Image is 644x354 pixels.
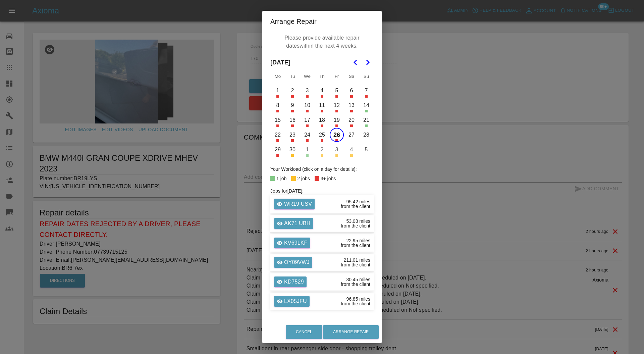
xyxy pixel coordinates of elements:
button: Arrange Repair [323,325,379,339]
div: from the client [341,301,370,306]
button: Friday, September 19th, 2025 [330,113,344,127]
div: from the client [341,243,370,248]
button: Saturday, September 13th, 2025 [344,98,359,112]
div: 22.95 miles [346,238,370,243]
p: KV69LKF [284,239,308,247]
p: Please provide available repair dates within the next 4 weeks. [274,32,370,52]
div: from the client [341,282,370,287]
button: Monday, September 22nd, 2025 [271,128,285,142]
button: Friday, October 3rd, 2025 [330,143,344,157]
button: Sunday, September 14th, 2025 [359,98,373,112]
button: Tuesday, September 16th, 2025 [285,113,300,127]
th: Tuesday [285,70,300,83]
button: Saturday, October 4th, 2025 [344,143,359,157]
th: Thursday [315,70,329,83]
p: LX05JFU [284,297,307,305]
button: Cancel [286,325,322,339]
th: Monday [270,70,285,83]
button: Wednesday, October 1st, 2025 [300,143,314,157]
div: 96.85 miles [346,297,370,301]
button: Saturday, September 27th, 2025 [344,128,359,142]
button: Thursday, September 25th, 2025 [315,128,329,142]
div: 2 jobs [297,174,310,183]
button: Sunday, October 5th, 2025 [359,143,373,157]
button: Go to the Previous Month [350,56,362,68]
button: Monday, September 15th, 2025 [271,113,285,127]
th: Sunday [359,70,374,83]
a: KD7529 [274,276,307,287]
button: Monday, September 1st, 2025 [271,84,285,98]
a: OY09VWJ [274,257,312,268]
th: Wednesday [300,70,315,83]
button: Thursday, September 18th, 2025 [315,113,329,127]
h2: Arrange Repair [262,11,382,32]
div: 3+ jobs [321,174,336,183]
p: WR19 USV [284,200,312,208]
button: Thursday, September 11th, 2025 [315,98,329,112]
button: Sunday, September 28th, 2025 [359,128,373,142]
button: Friday, September 12th, 2025 [330,98,344,112]
div: Your Workload (click on a day for details): [270,165,374,173]
button: Tuesday, September 2nd, 2025 [285,84,300,98]
button: Sunday, September 7th, 2025 [359,84,373,98]
div: 95.42 miles [346,199,370,204]
a: KV69LKF [274,238,310,248]
div: from the client [341,204,370,209]
table: September 2025 [270,70,374,157]
div: 53.08 miles [346,219,370,223]
a: LX05JFU [274,296,310,307]
button: Monday, September 29th, 2025 [271,143,285,157]
div: 1 job [276,174,286,183]
button: Wednesday, September 17th, 2025 [300,113,314,127]
button: Go to the Next Month [362,56,374,68]
button: Saturday, September 20th, 2025 [344,113,359,127]
button: Monday, September 8th, 2025 [271,98,285,112]
th: Friday [329,70,344,83]
button: Friday, September 26th, 2025, selected [330,128,344,142]
button: Wednesday, September 10th, 2025 [300,98,314,112]
div: 30.45 miles [346,277,370,282]
a: AK71 UBH [274,218,313,229]
button: Thursday, October 2nd, 2025 [315,143,329,157]
a: WR19 USV [274,199,315,209]
button: Wednesday, September 3rd, 2025 [300,84,314,98]
div: from the client [341,223,370,228]
button: Saturday, September 6th, 2025 [344,84,359,98]
p: AK71 UBH [284,219,311,227]
th: Saturday [344,70,359,83]
h6: Jobs for [DATE] : [270,187,374,195]
p: OY09VWJ [284,258,310,266]
button: Sunday, September 21st, 2025 [359,113,373,127]
button: Tuesday, September 23rd, 2025 [285,128,300,142]
button: Tuesday, September 9th, 2025 [285,98,300,112]
button: Wednesday, September 24th, 2025 [300,128,314,142]
button: Tuesday, September 30th, 2025 [285,143,300,157]
span: [DATE] [270,55,290,70]
p: KD7529 [284,278,304,286]
button: Friday, September 5th, 2025 [330,84,344,98]
div: 211.01 miles [344,258,370,262]
div: from the client [341,262,370,267]
button: Thursday, September 4th, 2025 [315,84,329,98]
